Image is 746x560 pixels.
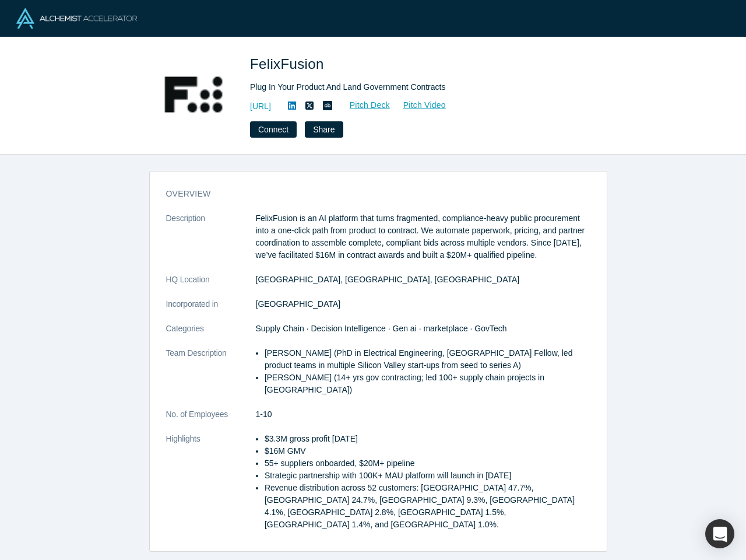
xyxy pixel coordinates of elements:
[256,274,590,286] dd: [GEOGRAPHIC_DATA], [GEOGRAPHIC_DATA], [GEOGRAPHIC_DATA]
[250,56,328,72] span: FelixFusion
[250,81,576,93] div: Plug In Your Product And Land Government Contracts
[166,298,256,323] dt: Incorporated in
[166,408,256,433] dt: No. of Employees
[166,433,256,543] dt: Highlights
[16,8,137,29] img: Alchemist Logo
[256,298,590,310] dd: [GEOGRAPHIC_DATA]
[265,372,590,396] li: [PERSON_NAME] (14+ yrs gov contracting; led 100+ supply chain projects in [GEOGRAPHIC_DATA])
[166,188,574,200] h3: overview
[265,347,590,372] li: [PERSON_NAME] (PhD in Electrical Engineering, [GEOGRAPHIC_DATA] Fellow, led product teams in mult...
[166,274,256,298] dt: HQ Location
[305,121,343,138] button: Share
[166,212,256,274] dt: Description
[265,482,590,531] li: Revenue distribution across 52 customers: [GEOGRAPHIC_DATA] 47.7%, [GEOGRAPHIC_DATA] 24.7%, [GEOG...
[390,99,446,112] a: Pitch Video
[166,347,256,408] dt: Team Description
[256,324,507,333] span: Supply Chain · Decision Intelligence · Gen ai · marketplace · GovTech
[265,457,590,470] li: 55+ suppliers onboarded, $20M+ pipeline
[250,100,271,113] a: [URL]
[265,433,590,445] li: $3.3M gross profit [DATE]
[265,445,590,457] li: $16M GMV
[256,408,590,421] dd: 1-10
[166,323,256,347] dt: Categories
[256,212,590,261] p: FelixFusion is an AI platform that turns fragmented, compliance-heavy public procurement into a o...
[265,470,590,482] li: Strategic partnership with 100K+ MAU platform will launch in [DATE]
[250,121,297,138] button: Connect
[152,54,234,135] img: FelixFusion's Logo
[337,99,390,112] a: Pitch Deck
